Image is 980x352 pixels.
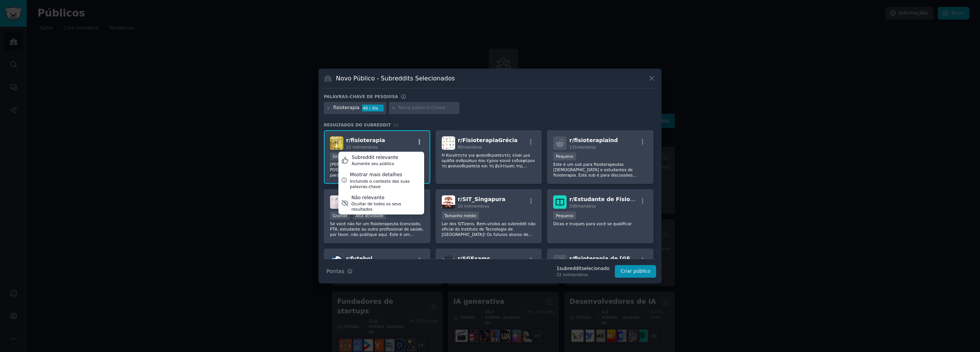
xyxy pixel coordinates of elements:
img: futebol [330,255,343,268]
font: subreddit [559,266,581,271]
font: Criar público [621,269,650,274]
font: [PERSON_NAME] AS REGRAS ANTES DE POSTAR. Este sub oferece uma plataforma para fisioterapeutas e e... [330,162,422,236]
font: fisioterapia de [GEOGRAPHIC_DATA] [574,255,682,262]
font: 10 mil [458,204,470,208]
font: Incluindo o contexto das suas palavras-chave [350,179,410,189]
font: Pequeno [556,213,573,218]
font: fisioterapia [333,105,360,110]
font: membros [577,145,596,149]
font: FisioterapiaGrécia [462,137,518,143]
font: r/ [458,196,462,202]
font: Ocultar de todos os seus resultados [351,201,401,211]
font: Pontas [327,268,345,274]
font: Dicas e truques para você se qualificar [553,221,632,226]
font: r/ [346,255,351,262]
font: 15 [394,123,399,127]
font: selecionado [581,266,609,271]
font: r/ [569,196,574,202]
font: Tamanho médio [444,213,477,218]
font: 46 / dia [363,106,378,110]
font: Palavras-chave de pesquisa [324,94,398,99]
font: Grande [333,154,348,159]
font: Novo Público - Subreddits Selecionados [336,75,455,82]
font: Se você não for um fisioterapeuta licenciado, PTA, estudante ou outro profissional de saúde, por ... [330,221,424,280]
img: fisioterapia [330,195,343,209]
font: Aumente seu público [352,161,394,166]
input: Nova palavra-chave [399,105,457,111]
font: r/ [458,137,462,143]
font: 89 [458,145,463,149]
font: fisioterapia [351,137,385,143]
font: 22 mil [346,145,359,149]
font: membros [359,145,378,149]
font: Resultados do Subreddit [324,123,391,127]
font: 1 [556,266,559,271]
font: membros [577,204,596,208]
font: 598 [569,204,577,208]
font: membros [463,145,482,149]
font: Η Κοινότητα για φυσιοθεραπευτές είναι μια ομάδα ανθρώπων που έχουν κοινό ενδιαφέρον τη φυσικοθερα... [442,153,535,206]
font: r/ [458,255,462,262]
button: Pontas [324,265,355,278]
font: fisioterapiaind [574,137,618,143]
font: Este é um sub para fisioterapeutas [DEMOGRAPHIC_DATA] e estudantes de fisioterapia. Este sub é pa... [553,162,647,242]
font: r/ [346,137,351,143]
font: Pequeno [556,154,573,159]
button: Criar público [615,265,656,278]
font: Mostrar mais detalhes [350,172,402,177]
font: SGExams [462,255,490,262]
font: membros [470,204,489,208]
font: r/ [569,255,574,262]
img: FisioterapiaGrécia [442,136,455,150]
img: Exames SG [442,255,455,268]
font: 131 [569,145,577,149]
img: fisioterapia [330,136,343,150]
font: r/ [569,137,574,143]
font: 22 mil [556,272,569,277]
font: Estudante de Fisioterapia [574,196,652,202]
font: membros [569,272,588,277]
img: Estudante de Fisioterapia [553,195,567,209]
font: SIT_Singapura [462,196,506,202]
font: Lar dos SITizens. Bem-vindos ao subreddit não oficial do Instituto de Tecnologia de [GEOGRAPHIC_D... [442,221,536,258]
font: Não relevante [351,195,384,200]
font: futebol [351,255,372,262]
font: Alta atividade [356,213,384,218]
font: Grande [333,213,348,218]
img: SIT_Singapura [442,195,455,209]
font: Subreddit relevante [352,155,398,160]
